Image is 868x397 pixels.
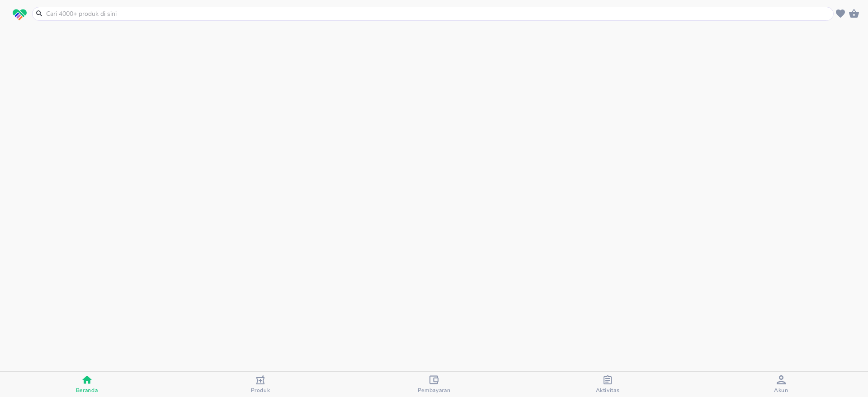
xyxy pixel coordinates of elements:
button: Aktivitas [521,372,694,397]
button: Akun [694,372,868,397]
button: Produk [174,372,347,397]
span: Pembayaran [418,387,451,394]
img: logo_swiperx_s.bd005f3b.svg [13,9,27,21]
span: Akun [774,387,788,394]
span: Beranda [76,387,98,394]
button: Pembayaran [347,372,521,397]
input: Cari 4000+ produk di sini [45,9,831,19]
span: Aktivitas [596,387,620,394]
span: Produk [251,387,270,394]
